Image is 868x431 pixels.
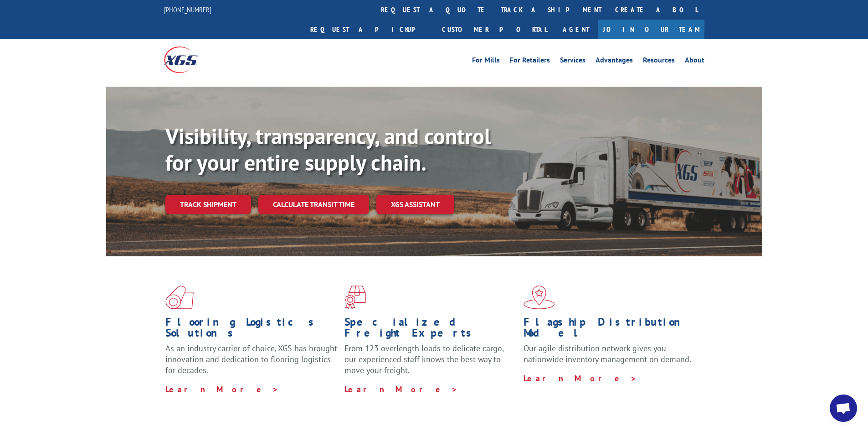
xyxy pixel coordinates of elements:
[435,20,554,39] a: Customer Portal
[524,373,637,384] a: Learn More >
[165,317,338,343] h1: Flooring Logistics Solutions
[830,395,857,422] div: Open chat
[596,57,633,67] a: Advantages
[344,286,366,309] img: xgs-icon-focused-on-flooring-red
[472,57,500,67] a: For Mills
[165,343,337,375] span: As an industry carrier of choice, XGS has brought innovation and dedication to flooring logistics...
[643,57,675,67] a: Resources
[560,57,586,67] a: Services
[685,57,704,67] a: About
[164,5,211,14] a: [PHONE_NUMBER]
[344,384,458,395] a: Learn More >
[165,384,279,395] a: Learn More >
[510,57,550,67] a: For Retailers
[165,122,491,177] b: Visibility, transparency, and control for your entire supply chain.
[524,317,696,343] h1: Flagship Distribution Model
[165,195,251,214] a: Track shipment
[554,20,598,39] a: Agent
[344,343,517,384] p: From 123 overlength loads to delicate cargo, our experienced staff knows the best way to move you...
[165,286,194,309] img: xgs-icon-total-supply-chain-intelligence-red
[376,195,454,214] a: XGS ASSISTANT
[598,20,704,39] a: Join Our Team
[524,286,555,309] img: xgs-icon-flagship-distribution-model-red
[303,20,435,39] a: Request a pickup
[258,195,369,214] a: Calculate transit time
[524,343,691,364] span: Our agile distribution network gives you nationwide inventory management on demand.
[344,317,517,343] h1: Specialized Freight Experts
